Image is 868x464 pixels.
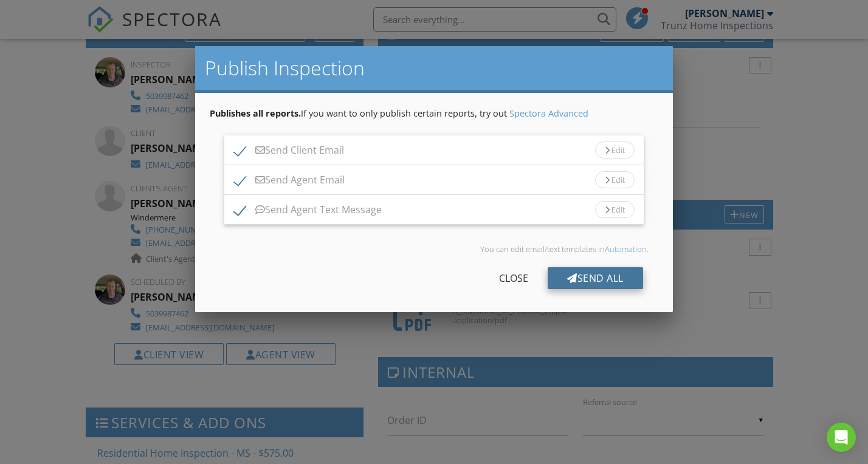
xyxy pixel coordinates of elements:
[548,267,643,289] div: Send All
[234,174,345,189] label: Send Agent Email
[210,107,301,119] strong: Publishes all reports.
[827,423,856,452] div: Open Intercom Messenger
[480,267,548,289] div: Close
[234,204,382,219] label: Send Agent Text Message
[595,201,635,218] div: Edit
[210,107,507,119] span: If you want to only publish certain reports, try out
[605,244,647,254] a: Automation
[219,244,648,254] div: You can edit email/text templates in .
[509,107,588,119] a: Spectora Advanced
[595,142,635,159] div: Edit
[595,171,635,188] div: Edit
[234,145,344,160] label: Send Client Email
[205,56,663,80] h2: Publish Inspection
